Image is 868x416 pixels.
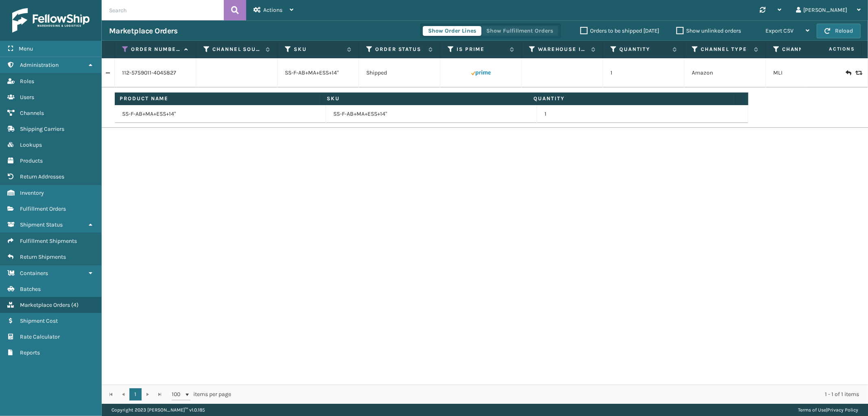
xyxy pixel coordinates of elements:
span: Shipping Carriers [20,125,64,132]
i: Create Return Label [846,69,851,77]
span: Menu [19,45,33,52]
span: Return Addresses [20,173,64,180]
span: Channels [20,110,44,117]
span: Actions [263,7,282,13]
span: 100 [172,390,184,398]
span: Containers [20,270,48,277]
a: SS-F-AB+MA+ESS+14" [285,69,339,76]
span: Users [20,94,34,101]
span: Batches [20,286,41,293]
label: Warehouse Information [538,46,587,53]
button: Show Order Lines [423,26,481,36]
span: Shipment Status [20,221,63,228]
td: MLI [766,58,847,88]
label: Channel Source [212,46,262,53]
span: Return Shipments [20,253,66,260]
span: Reports [20,349,40,356]
i: Replace [855,70,860,76]
span: Export CSV [765,27,794,34]
label: Is Prime [457,46,506,53]
span: Lookups [20,141,42,148]
span: Fulfillment Orders [20,205,66,212]
label: Orders to be shipped [DATE] [580,27,659,34]
span: Fulfillment Shipments [20,238,77,244]
label: Order Number [131,46,180,53]
label: Order Status [375,46,424,53]
td: SS-F-AB+MA+ESS+14" [326,105,537,123]
label: SKU [327,95,524,102]
button: Reload [817,24,861,38]
td: Shipped [359,58,440,88]
span: Actions [803,42,860,56]
a: SS-F-AB+MA+ESS+14" [122,110,176,118]
img: logo [12,8,90,33]
a: Terms of Use [798,407,826,413]
label: Channel [782,46,831,53]
span: Rate Calculator [20,333,60,340]
td: 1 [603,58,684,88]
label: Show unlinked orders [676,27,741,34]
h3: Marketplace Orders [109,26,177,36]
span: Administration [20,62,59,68]
label: SKU [294,46,343,53]
td: Amazon [684,58,766,88]
span: Marketplace Orders [20,302,70,308]
label: Channel Type [701,46,750,53]
a: 1 [129,388,142,401]
span: Roles [20,78,34,85]
a: Privacy Policy [827,407,858,413]
div: | [798,404,858,416]
span: Products [20,157,43,164]
td: 1 [537,105,748,123]
button: Show Fulfillment Orders [481,26,558,36]
div: 1 - 1 of 1 items [243,390,859,398]
label: Quantity [533,95,730,102]
span: Inventory [20,189,44,196]
span: Shipment Cost [20,317,58,324]
label: Quantity [619,46,669,53]
p: Copyright 2023 [PERSON_NAME]™ v 1.0.185 [112,404,205,416]
span: items per page [172,388,231,401]
label: Product Name [120,95,317,102]
span: ( 4 ) [71,302,79,308]
a: 112-5759011-4045827 [122,69,176,77]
